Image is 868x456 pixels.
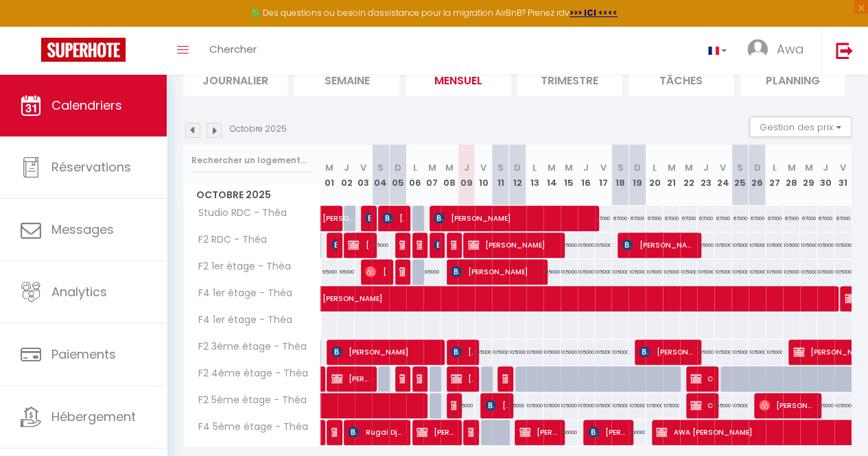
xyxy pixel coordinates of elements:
[186,206,290,221] span: Studio RDC - Théa
[377,161,384,174] abbr: S
[639,339,694,365] span: [PERSON_NAME]
[191,148,313,173] input: Rechercher un logement...
[777,40,804,58] span: Awa
[517,62,622,96] li: Trimestre
[543,145,561,206] th: 14
[51,97,122,114] span: Calendriers
[348,419,403,445] span: Rugai Djalo
[423,259,441,285] div: 85000
[570,7,618,19] a: >>> ICI <<<<
[646,393,663,418] div: 105000
[331,365,370,392] span: [PERSON_NAME]
[451,259,539,285] span: [PERSON_NAME]
[663,393,680,418] div: 105000
[51,221,114,238] span: Messages
[714,232,731,258] div: 105000
[680,259,697,285] div: 105000
[629,145,646,206] th: 19
[509,145,526,206] th: 12
[611,393,629,418] div: 105000
[561,339,578,365] div: 105000
[817,259,834,285] div: 105000
[737,27,821,75] a: ... Awa
[321,259,338,285] div: 95000
[428,161,436,174] abbr: M
[338,259,355,285] div: 95000
[714,393,731,418] div: 105000
[703,161,709,174] abbr: J
[475,339,492,365] div: 105000
[766,206,783,231] div: 67000
[445,161,454,174] abbr: M
[749,259,766,285] div: 105000
[468,419,473,445] span: [PERSON_NAME]
[497,161,504,174] abbr: S
[629,259,646,285] div: 105000
[186,232,270,248] span: F2 RDC - Théa
[331,232,337,258] span: [PERSON_NAME]
[804,161,812,174] abbr: M
[578,393,595,418] div: 105000
[199,27,267,75] a: Chercher
[783,145,800,206] th: 28
[321,145,338,206] th: 01
[451,232,456,258] span: [PERSON_NAME]
[834,145,852,206] th: 31
[800,145,817,206] th: 29
[731,393,749,418] div: 105000
[578,232,595,258] div: 105000
[668,161,676,174] abbr: M
[485,392,507,418] span: [PERSON_NAME] Mabeye [PERSON_NAME]
[417,232,422,258] span: [PERSON_NAME]
[595,393,612,418] div: 105000
[468,232,556,258] span: [PERSON_NAME]
[372,145,389,206] th: 04
[834,232,852,258] div: 105000
[840,161,846,174] abbr: V
[749,117,852,137] button: Gestion des prix
[800,259,817,285] div: 105000
[51,283,107,300] span: Analytics
[548,161,556,174] abbr: M
[737,161,743,174] abbr: S
[646,259,663,285] div: 105000
[395,161,401,174] abbr: D
[475,145,492,206] th: 10
[817,232,834,258] div: 105000
[740,62,845,96] li: Planning
[834,259,852,285] div: 105000
[817,145,834,206] th: 30
[595,145,612,206] th: 17
[595,206,612,231] div: 67000
[41,38,126,62] img: Super Booking
[365,259,387,285] span: [PERSON_NAME]
[714,259,731,285] div: 105000
[514,161,521,174] abbr: D
[680,206,697,231] div: 67000
[316,286,333,312] a: [PERSON_NAME]
[316,420,322,446] a: [PERSON_NAME]
[526,393,543,418] div: 105000
[51,346,116,363] span: Paiements
[634,161,641,174] abbr: D
[413,161,417,174] abbr: L
[183,62,288,96] li: Journalier
[184,185,320,205] span: Octobre 2025
[629,62,733,96] li: Tâches
[749,206,766,231] div: 67000
[749,339,766,365] div: 105000
[749,232,766,258] div: 105000
[561,393,578,418] div: 105000
[434,205,587,231] span: [PERSON_NAME]
[316,206,333,232] a: [PERSON_NAME]
[51,408,136,425] span: Hébergement
[747,39,768,60] img: ...
[480,161,486,174] abbr: V
[322,198,354,224] span: [PERSON_NAME]
[697,339,714,365] div: 105000
[399,365,405,392] span: Mahamat AHMAT
[406,62,511,96] li: Mensuel
[783,259,800,285] div: 105000
[600,161,606,174] abbr: V
[348,232,370,258] span: [PERSON_NAME]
